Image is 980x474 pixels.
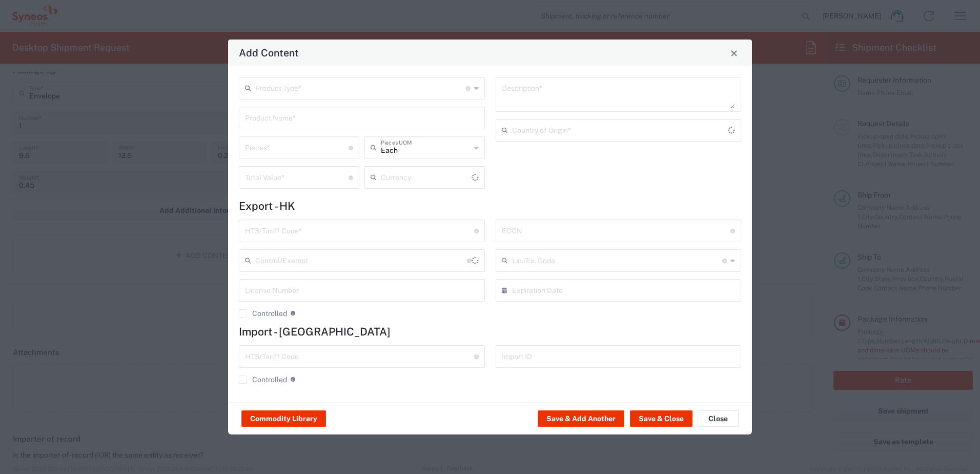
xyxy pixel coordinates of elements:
button: Close [727,46,741,60]
h4: Export - HK [239,200,741,212]
button: Commodity Library [241,410,326,427]
h4: Add Content [239,45,299,60]
h4: Import - [GEOGRAPHIC_DATA] [239,325,741,338]
label: Controlled [239,309,287,318]
button: Close [698,410,739,427]
button: Save & Add Another [538,410,624,427]
label: Controlled [239,376,287,384]
button: Save & Close [630,410,692,427]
